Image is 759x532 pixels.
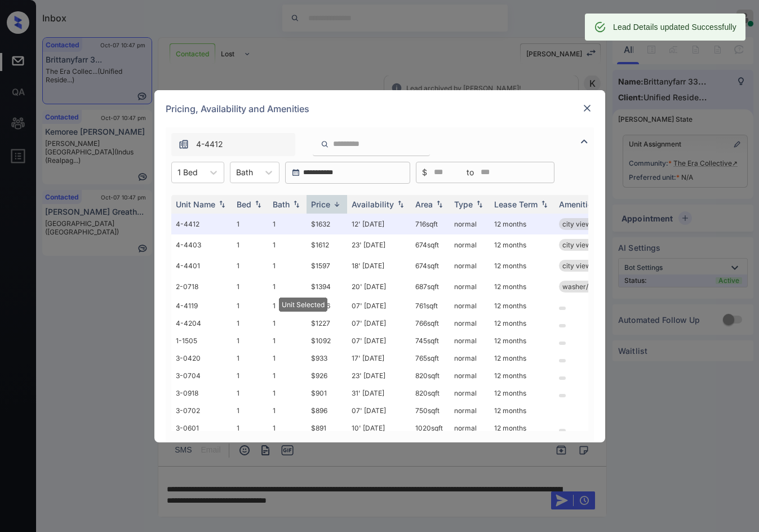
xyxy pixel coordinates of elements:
[196,138,223,150] span: 4-4412
[562,220,591,228] span: city view
[307,367,347,384] td: $926
[216,200,228,208] img: sorting
[490,419,554,437] td: 12 months
[171,419,232,437] td: 3-0601
[450,297,490,314] td: normal
[307,314,347,332] td: $1227
[273,200,290,209] div: Bath
[347,349,411,367] td: 17' [DATE]
[307,419,347,437] td: $891
[582,103,593,114] img: close
[291,200,302,208] img: sorting
[268,255,307,276] td: 1
[176,200,215,209] div: Unit Name
[268,419,307,437] td: 1
[232,419,268,437] td: 1
[411,276,450,297] td: 687 sqft
[232,234,268,255] td: 1
[450,419,490,437] td: normal
[490,314,554,332] td: 12 months
[490,367,554,384] td: 12 months
[562,261,591,270] span: city view
[307,384,347,402] td: $901
[171,349,232,367] td: 3-0420
[562,241,591,249] span: city view
[347,276,411,297] td: 20' [DATE]
[171,402,232,419] td: 3-0702
[347,255,411,276] td: 18' [DATE]
[411,367,450,384] td: 820 sqft
[411,255,450,276] td: 674 sqft
[268,402,307,419] td: 1
[490,384,554,402] td: 12 months
[434,200,445,208] img: sorting
[562,282,606,291] span: washer/dryer
[411,214,450,234] td: 716 sqft
[268,332,307,349] td: 1
[494,200,538,209] div: Lease Term
[411,234,450,255] td: 674 sqft
[411,297,450,314] td: 761 sqft
[268,367,307,384] td: 1
[321,139,329,149] img: icon-zuma
[307,214,347,234] td: $1632
[171,214,232,234] td: 4-4412
[307,332,347,349] td: $1092
[559,200,597,209] div: Amenities
[454,200,473,209] div: Type
[331,200,343,209] img: sorting
[307,276,347,297] td: $1394
[450,214,490,234] td: normal
[474,200,485,208] img: sorting
[347,402,411,419] td: 07' [DATE]
[237,200,251,209] div: Bed
[232,214,268,234] td: 1
[347,367,411,384] td: 23' [DATE]
[171,384,232,402] td: 3-0918
[347,297,411,314] td: 07' [DATE]
[411,332,450,349] td: 745 sqft
[171,276,232,297] td: 2-0718
[171,255,232,276] td: 4-4401
[490,255,554,276] td: 12 months
[171,332,232,349] td: 1-1505
[268,297,307,314] td: 1
[252,200,264,208] img: sorting
[268,214,307,234] td: 1
[171,234,232,255] td: 4-4403
[411,349,450,367] td: 765 sqft
[411,314,450,332] td: 766 sqft
[311,200,330,209] div: Price
[422,166,427,179] span: $
[613,17,736,37] div: Lead Details updated Successfully
[171,367,232,384] td: 3-0704
[307,297,347,314] td: $1256
[578,135,591,148] img: icon-zuma
[232,255,268,276] td: 1
[232,332,268,349] td: 1
[411,402,450,419] td: 750 sqft
[467,166,474,179] span: to
[232,314,268,332] td: 1
[490,402,554,419] td: 12 months
[347,214,411,234] td: 12' [DATE]
[232,276,268,297] td: 1
[450,384,490,402] td: normal
[411,419,450,437] td: 1020 sqft
[450,255,490,276] td: normal
[347,419,411,437] td: 10' [DATE]
[490,234,554,255] td: 12 months
[268,234,307,255] td: 1
[450,314,490,332] td: normal
[154,90,605,127] div: Pricing, Availability and Amenities
[268,349,307,367] td: 1
[450,367,490,384] td: normal
[307,234,347,255] td: $1612
[411,384,450,402] td: 820 sqft
[450,276,490,297] td: normal
[232,367,268,384] td: 1
[450,402,490,419] td: normal
[307,349,347,367] td: $933
[490,297,554,314] td: 12 months
[395,200,406,208] img: sorting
